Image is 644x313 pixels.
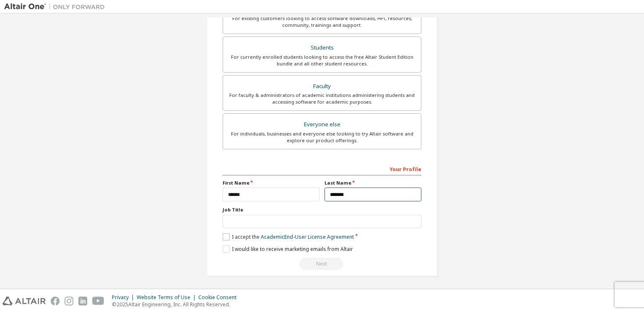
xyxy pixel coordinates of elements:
div: Faculty [228,81,416,92]
div: For individuals, businesses and everyone else looking to try Altair software and explore our prod... [228,130,416,144]
img: youtube.svg [92,297,104,305]
div: Privacy [112,294,137,301]
div: Students [228,42,416,54]
img: facebook.svg [51,297,60,305]
div: Read and acccept EULA to continue [223,258,421,270]
label: I would like to receive marketing emails from Altair [223,245,353,253]
label: Job Title [223,206,421,213]
div: Website Terms of Use [137,294,198,301]
div: For currently enrolled students looking to access the free Altair Student Edition bundle and all ... [228,54,416,67]
img: altair_logo.svg [3,297,46,305]
div: Your Profile [223,162,421,175]
img: instagram.svg [65,297,73,305]
label: Last Name [325,180,421,186]
label: I accept the [223,233,354,240]
label: First Name [223,180,319,186]
div: For existing customers looking to access software downloads, HPC resources, community, trainings ... [228,15,416,29]
div: Everyone else [228,119,416,130]
div: Cookie Consent [198,294,241,301]
img: Altair One [4,3,109,11]
img: linkedin.svg [78,297,87,305]
div: For faculty & administrators of academic institutions administering students and accessing softwa... [228,92,416,105]
p: © 2025 Altair Engineering, Inc. All Rights Reserved. [112,301,241,308]
a: Academic End-User License Agreement [261,233,354,240]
